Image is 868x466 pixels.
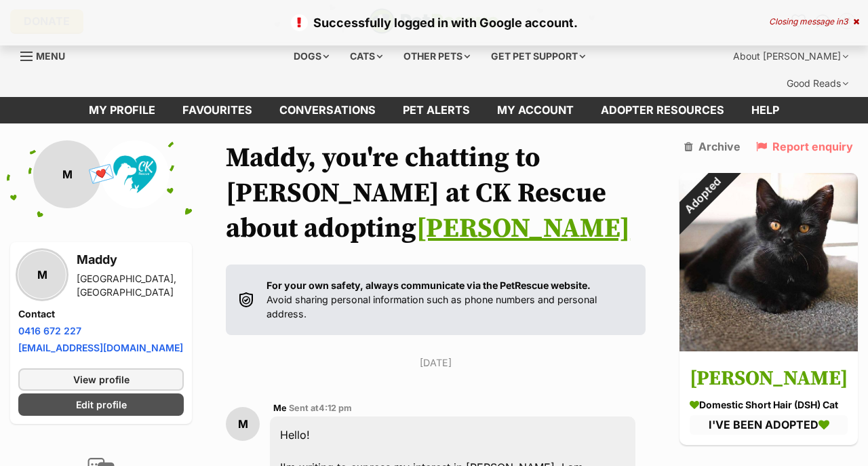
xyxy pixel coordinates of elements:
[169,97,266,123] a: Favourites
[679,354,858,445] a: [PERSON_NAME] Domestic Short Hair (DSH) Cat I'VE BEEN ADOPTED
[416,212,630,246] a: [PERSON_NAME]
[587,97,738,123] a: Adopter resources
[289,403,352,413] span: Sent at
[843,16,848,26] span: 3
[14,14,854,32] p: Successfully logged in with Google account.
[769,17,859,26] div: Closing message in
[267,279,591,291] strong: For your own safety, always communicate via the PetRescue website.
[756,140,853,153] a: Report enquiry
[76,397,127,412] span: Edit profile
[684,140,741,153] a: Archive
[36,50,65,62] span: Menu
[738,97,793,123] a: Help
[662,155,743,236] div: Adopted
[77,250,184,269] h3: Maddy
[394,43,479,70] div: Other pets
[18,368,184,391] a: View profile
[18,342,183,353] a: [EMAIL_ADDRESS][DOMAIN_NAME]
[267,278,632,322] p: Avoid sharing personal information such as phone numbers and personal address.
[389,97,484,123] a: Pet alerts
[226,140,646,246] h1: Maddy, you're chatting to [PERSON_NAME] at CK Rescue about adopting
[724,43,858,70] div: About [PERSON_NAME]
[18,325,81,336] a: 0416 672 227
[284,43,338,70] div: Dogs
[18,393,184,416] a: Edit profile
[75,97,169,123] a: My profile
[679,173,858,351] img: Faye
[340,43,392,70] div: Cats
[690,398,848,412] div: Domestic Short Hair (DSH) Cat
[20,43,75,67] a: Menu
[319,403,352,413] span: 4:12 pm
[18,251,66,298] div: M
[101,140,169,208] img: CK Rescue profile pic
[18,307,184,321] h4: Contact
[273,403,287,413] span: Me
[73,372,130,387] span: View profile
[679,341,858,354] a: Adopted
[481,43,595,70] div: Get pet support
[266,97,389,123] a: conversations
[86,159,117,189] span: 💌
[226,407,260,441] div: M
[484,97,587,123] a: My account
[33,140,101,208] div: M
[690,364,848,395] h3: [PERSON_NAME]
[690,416,848,435] div: I'VE BEEN ADOPTED
[77,272,184,299] div: [GEOGRAPHIC_DATA], [GEOGRAPHIC_DATA]
[777,70,858,97] div: Good Reads
[226,355,646,370] p: [DATE]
